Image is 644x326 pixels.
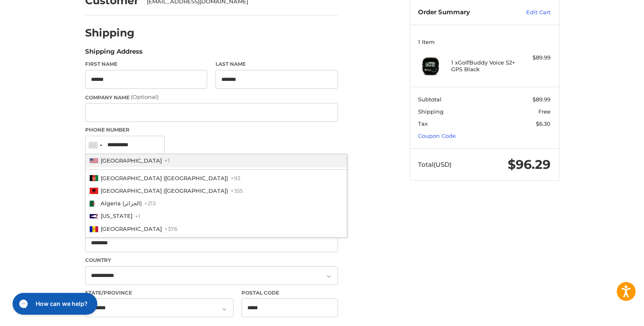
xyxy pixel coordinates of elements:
span: [GEOGRAPHIC_DATA] [101,225,162,232]
span: [GEOGRAPHIC_DATA] [101,157,162,164]
ul: List of countries [85,154,347,238]
h4: 1 x GolfBuddy Voice S2+ GPS Black [451,59,515,73]
span: +213 [144,200,156,207]
h3: 1 Item [418,39,551,45]
a: Coupon Code [418,132,456,139]
label: Company Name [85,93,338,101]
span: Algeria (‫الجزائر‬‎) [101,200,142,207]
span: +1 [164,157,170,164]
span: +1 [135,212,140,219]
h2: Shipping [85,26,135,39]
label: Last Name [216,60,338,68]
span: Free [538,108,551,115]
a: Edit Cart [508,8,551,17]
span: Total (USD) [418,160,452,168]
span: [GEOGRAPHIC_DATA] ([GEOGRAPHIC_DATA]) [101,187,228,194]
iframe: Gorgias live chat messenger [8,290,99,318]
span: [US_STATE] [101,212,132,219]
span: +376 [164,225,177,232]
span: Tax [418,120,428,127]
span: $6.30 [536,120,551,127]
label: State/Province [85,289,234,297]
label: Phone Number [85,126,338,134]
span: [GEOGRAPHIC_DATA] (‫[GEOGRAPHIC_DATA]‬‎) [101,175,228,181]
legend: Shipping Address [85,47,143,60]
span: $89.99 [532,96,551,103]
span: Subtotal [418,96,441,103]
span: $96.29 [508,157,551,172]
h3: Order Summary [418,8,508,17]
label: Postal Code [241,289,338,297]
span: +93 [231,175,240,181]
span: +355 [231,187,243,194]
label: Country [85,256,338,264]
div: $89.99 [517,54,551,62]
span: Shipping [418,108,444,115]
small: (Optional) [131,93,158,100]
label: First Name [85,60,208,68]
